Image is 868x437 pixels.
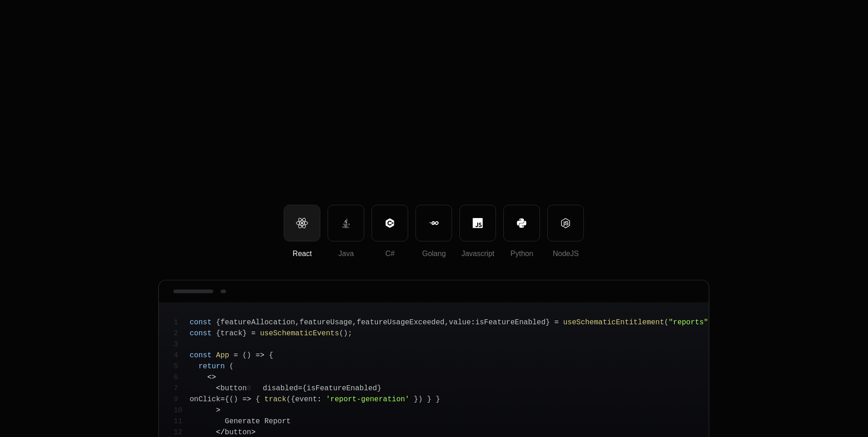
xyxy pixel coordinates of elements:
span: { [302,384,307,393]
span: } [377,384,382,393]
span: { [256,395,260,404]
span: track [264,395,286,404]
div: Java [328,248,364,259]
button: NodeJS [547,205,584,241]
button: Java [328,205,364,241]
span: = [555,318,559,327]
span: } [436,395,440,404]
button: C# [372,205,408,241]
span: ) [344,329,348,338]
span: featureUsage [300,318,352,327]
span: button [225,428,251,437]
span: > [251,428,256,437]
span: ) [418,395,423,404]
span: 4 [173,350,189,361]
span: isFeatureEnabled [475,318,546,327]
span: const [189,318,211,327]
button: Python [503,205,540,241]
span: , [352,318,357,327]
span: return [199,362,225,371]
span: 9 [173,394,189,405]
div: React [284,248,320,259]
span: } [427,395,431,404]
span: ( [286,395,291,404]
span: featureUsageExceeded [356,318,444,327]
span: onClick [189,395,220,404]
span: 11 [173,416,189,427]
span: const [189,329,211,338]
span: Generate [225,417,260,426]
span: isFeatureEnabled [307,384,377,393]
div: Python [504,248,539,259]
span: = [234,351,238,360]
span: > [212,373,216,382]
span: < [216,428,221,437]
span: 8 [247,383,263,394]
div: NodeJS [548,248,583,259]
span: 'report-generation' [326,395,409,404]
span: = [298,384,302,393]
button: Javascript [459,205,496,241]
div: Javascript [460,248,496,259]
span: { [216,329,221,338]
span: featureAllocation [221,318,295,327]
span: { [225,395,229,404]
span: ) [247,351,251,360]
span: } [414,395,418,404]
button: React [284,205,320,241]
span: button [221,384,247,393]
span: : [317,395,322,404]
span: { [291,395,295,404]
span: useSchematicEntitlement [563,318,664,327]
span: < [207,373,212,382]
span: value [449,318,471,327]
div: Golang [416,248,452,259]
span: / [221,428,225,437]
span: ( [339,329,344,338]
span: : [471,318,475,327]
span: 1 [173,317,189,328]
span: 5 [173,361,189,372]
span: useSchematicEvents [260,329,339,338]
span: = [251,329,256,338]
span: Report [264,417,291,426]
span: } [545,318,550,327]
button: Golang [415,205,452,241]
span: App [216,351,229,360]
span: event [295,395,317,404]
span: 2 [173,328,189,339]
span: ) [234,395,238,404]
span: ( [229,362,234,371]
span: 3 [173,339,189,350]
span: } [243,329,247,338]
span: const [189,351,211,360]
span: ( [229,395,234,404]
span: ( [243,351,247,360]
span: { [216,318,221,327]
span: > [216,406,221,415]
span: ) [708,318,713,327]
div: C# [372,248,408,259]
span: ( [664,318,669,327]
span: , [295,318,300,327]
span: { [269,351,273,360]
span: disabled [263,384,298,393]
span: < [216,384,221,393]
span: 7 [173,383,189,394]
span: track [221,329,243,338]
span: ; [348,329,352,338]
span: 10 [173,405,189,416]
span: "reports" [669,318,708,327]
span: , [444,318,449,327]
span: => [256,351,264,360]
span: 6 [173,372,189,383]
span: => [243,395,251,404]
span: = [221,395,225,404]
